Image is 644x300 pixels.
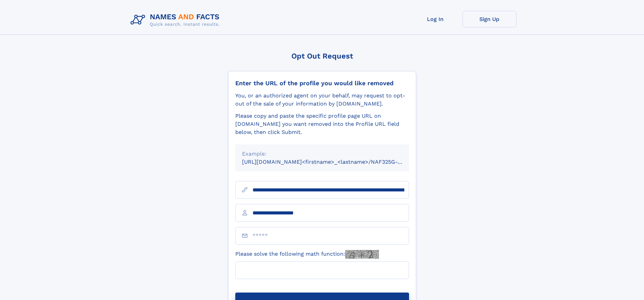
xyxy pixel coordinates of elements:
[235,112,409,136] div: Please copy and paste the specific profile page URL on [DOMAIN_NAME] you want removed into the Pr...
[242,159,422,165] small: [URL][DOMAIN_NAME]<firstname>_<lastname>/NAF325G-xxxxxxxx
[235,250,379,259] label: Please solve the following math function:
[408,11,462,27] a: Log In
[128,11,225,29] img: Logo Names and Facts
[228,52,416,60] div: Opt Out Request
[235,79,409,87] div: Enter the URL of the profile you would like removed
[462,11,517,27] a: Sign Up
[235,92,409,108] div: You, or an authorized agent on your behalf, may request to opt-out of the sale of your informatio...
[242,150,402,158] div: Example:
